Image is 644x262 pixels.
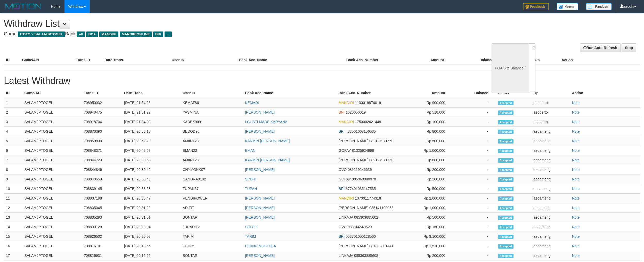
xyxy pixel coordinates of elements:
[498,120,513,124] span: Accepted
[531,155,570,165] td: aeoameng
[339,177,351,181] span: GOPAY
[4,241,22,251] td: 16
[4,19,424,29] h1: Withdraw List
[181,213,243,222] td: BONTAR
[153,31,163,37] span: BRI
[4,165,22,174] td: 8
[531,165,570,174] td: aeoameng
[122,108,181,117] td: [DATE] 21:51:22
[181,88,243,98] th: User ID
[82,98,122,108] td: 708950032
[337,88,399,98] th: Bank Acc. Number
[22,241,82,251] td: SALAMJPTOGEL
[399,127,453,136] td: Rp 800,000
[533,55,559,65] th: Op
[77,31,85,37] span: all
[399,155,453,165] td: Rp 800,000
[572,148,580,153] a: Note
[453,232,496,241] td: -
[122,184,181,194] td: [DATE] 20:33:58
[122,117,181,127] td: [DATE] 21:34:09
[82,251,122,260] td: 708816631
[453,222,496,232] td: -
[22,232,82,241] td: SALAMJPTOGEL
[122,251,181,260] td: [DATE] 20:15:56
[181,127,243,136] td: BEDOD90
[498,187,513,191] span: Accepted
[82,127,122,136] td: 708870390
[4,222,22,232] td: 14
[339,139,368,143] span: [PERSON_NAME]
[339,168,347,172] span: OVO
[245,177,256,181] a: SOBRI
[498,177,513,182] span: Accepted
[339,206,368,210] span: [PERSON_NAME]
[531,127,570,136] td: aeoameng
[531,184,570,194] td: aeoameng
[181,174,243,184] td: CANDRA0102
[452,55,501,65] th: Balance
[181,155,243,165] td: AMIIN123
[531,222,570,232] td: aeoameng
[122,98,181,108] td: [DATE] 21:54:26
[399,117,453,127] td: Rp 100,000
[4,117,22,127] td: 3
[22,165,82,174] td: SALAMJPTOGEL
[4,146,22,155] td: 6
[355,101,381,105] span: 1130019874019
[531,203,570,213] td: aeoameng
[99,31,118,37] span: MANDIRI
[570,88,640,98] th: Action
[531,136,570,146] td: aeoameng
[352,148,374,153] span: 81325924998
[572,225,580,229] a: Note
[369,206,393,210] span: 085141190058
[237,55,344,65] th: Bank Acc. Name
[355,196,381,200] span: 1370011774318
[22,174,82,184] td: SALAMJPTOGEL
[82,241,122,251] td: 708816101
[4,76,640,86] h1: Latest Withdraw
[498,254,513,258] span: Accepted
[346,187,376,191] span: 677401035147535
[453,184,496,194] td: -
[122,136,181,146] td: [DATE] 20:52:23
[4,3,43,10] img: MOTION_logo.png
[122,88,181,98] th: Date Trans.
[165,31,172,37] span: ...
[122,165,181,174] td: [DATE] 20:39:45
[122,232,181,241] td: [DATE] 20:25:08
[245,244,276,248] a: DIDING MUSTOFA
[122,222,181,232] td: [DATE] 20:28:04
[4,98,22,108] td: 1
[498,149,513,153] span: Accepted
[170,55,237,65] th: User ID
[453,194,496,203] td: -
[4,155,22,165] td: 7
[399,241,453,251] td: Rp 1,510,000
[22,203,82,213] td: SALAMJPTOGEL
[22,146,82,155] td: SALAMJPTOGEL
[496,88,532,98] th: Status
[339,215,353,219] span: LINKAJA
[453,136,496,146] td: -
[245,253,275,258] a: [PERSON_NAME]
[531,98,570,108] td: aeoberto
[4,174,22,184] td: 9
[245,101,259,105] a: KEMADI
[531,88,570,98] th: Op
[22,184,82,194] td: SALAMJPTOGEL
[498,139,513,144] span: Accepted
[4,184,22,194] td: 10
[572,168,580,172] a: Note
[22,213,82,222] td: SALAMJPTOGEL
[4,251,22,260] td: 17
[4,88,22,98] th: ID
[531,146,570,155] td: aeoameng
[4,31,424,37] h4: Game: Bank:
[399,98,453,108] td: Rp 900,000
[453,88,496,98] th: Balance
[348,225,372,229] span: 083844649529
[399,88,453,98] th: Amount
[453,98,496,108] td: -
